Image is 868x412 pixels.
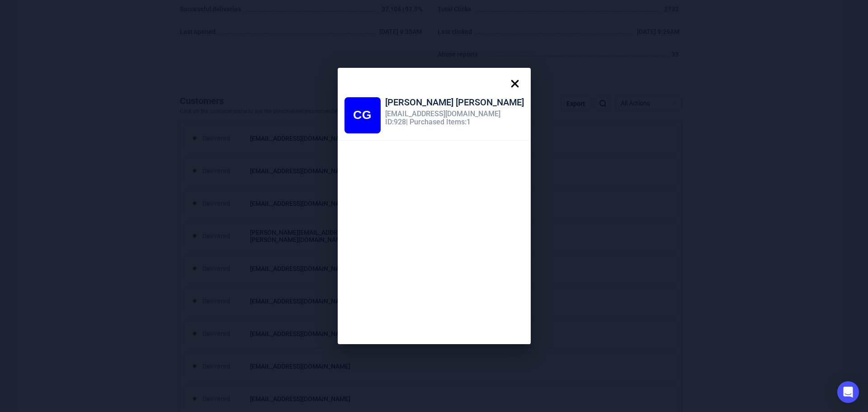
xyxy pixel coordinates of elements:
div: Open Intercom Messenger [837,381,859,403]
div: [PERSON_NAME] [PERSON_NAME] [385,97,524,110]
div: [EMAIL_ADDRESS][DOMAIN_NAME] [385,110,524,118]
div: Clifton Greer [344,97,381,133]
div: ID: 928 | Purchased Items: 1 [385,118,524,126]
span: CG [353,108,372,122]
